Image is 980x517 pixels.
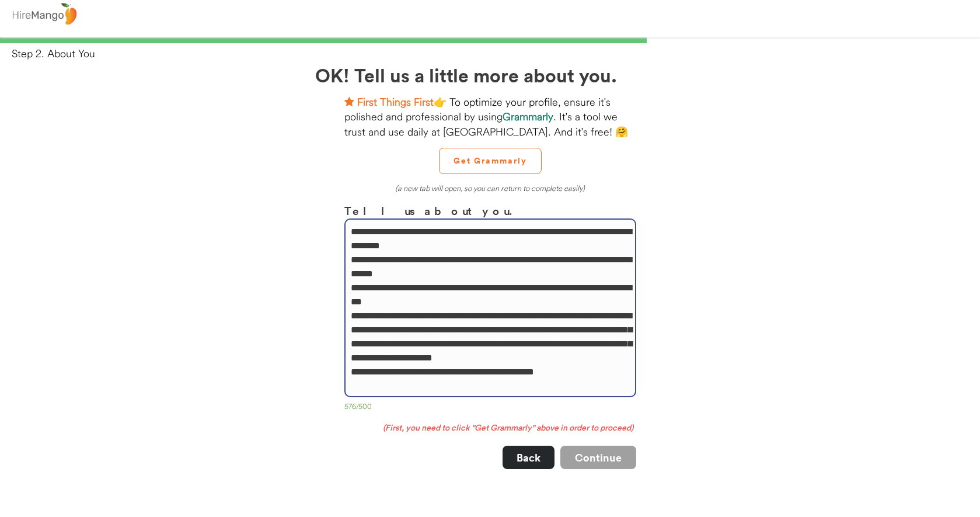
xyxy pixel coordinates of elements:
[344,422,636,434] div: (First, you need to click "Get Grammarly" above in order to proceed)
[12,46,980,61] div: Step 2. About You
[344,95,636,139] div: 👉 To optimize your profile, ensure it's polished and professional by using . It's a tool we trust...
[2,37,978,43] div: 66%
[503,110,553,123] strong: Grammarly
[9,1,80,28] img: logo%20-%20hiremango%20gray.png
[395,183,585,193] em: (a new tab will open, so you can return to complete easily)
[439,148,542,174] button: Get Grammarly
[344,402,636,414] div: 576/500
[357,95,434,109] strong: First Things First
[560,446,636,469] button: Continue
[315,61,665,89] h2: OK! Tell us a little more about you.
[503,446,554,469] button: Back
[344,202,636,219] h3: Tell us about you.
